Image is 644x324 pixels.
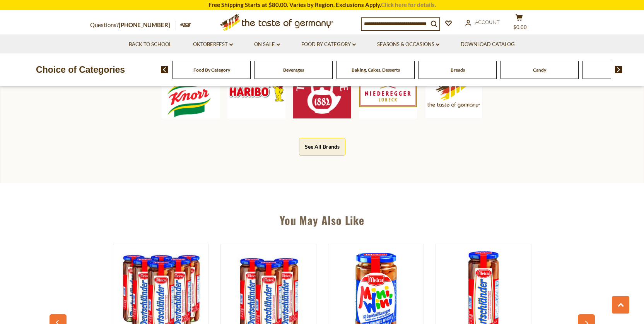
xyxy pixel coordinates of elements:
[475,19,500,25] span: Account
[299,138,345,155] button: See All Brands
[377,40,439,49] a: Seasons & Occasions
[129,40,172,49] a: Back to School
[451,67,465,73] a: Breads
[352,67,400,73] a: Baking, Cakes, Desserts
[381,1,436,8] a: Click here for details.
[193,67,230,73] a: Food By Category
[254,40,280,49] a: On Sale
[90,20,176,30] p: Questions?
[533,67,546,73] a: Candy
[161,66,168,73] img: previous arrow
[508,14,531,33] button: $0.00
[283,67,304,73] a: Beverages
[119,21,170,28] a: [PHONE_NUMBER]
[461,40,515,49] a: Download Catalog
[513,24,527,30] span: $0.00
[301,40,356,49] a: Food By Category
[293,60,351,118] img: Teekanne
[615,66,622,73] img: next arrow
[193,40,233,49] a: Oktoberfest
[359,60,417,118] img: Niederegger
[53,202,591,234] div: You May Also Like
[162,60,220,118] img: Knorr
[465,18,500,27] a: Account
[425,60,483,118] img: The Taste of Germany
[227,60,285,118] img: Haribo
